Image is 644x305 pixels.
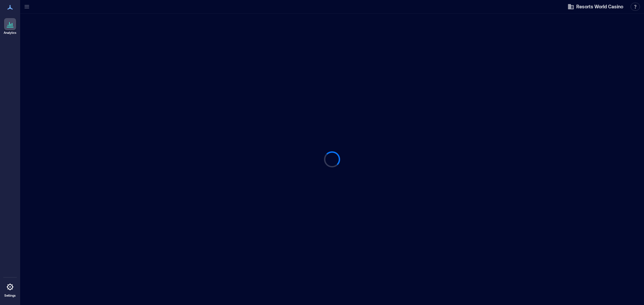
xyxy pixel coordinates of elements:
[2,279,18,300] a: Settings
[4,31,16,35] p: Analytics
[4,294,16,298] p: Settings
[576,3,623,10] span: Resorts World Casino
[2,16,18,37] a: Analytics
[566,1,625,12] button: Resorts World Casino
